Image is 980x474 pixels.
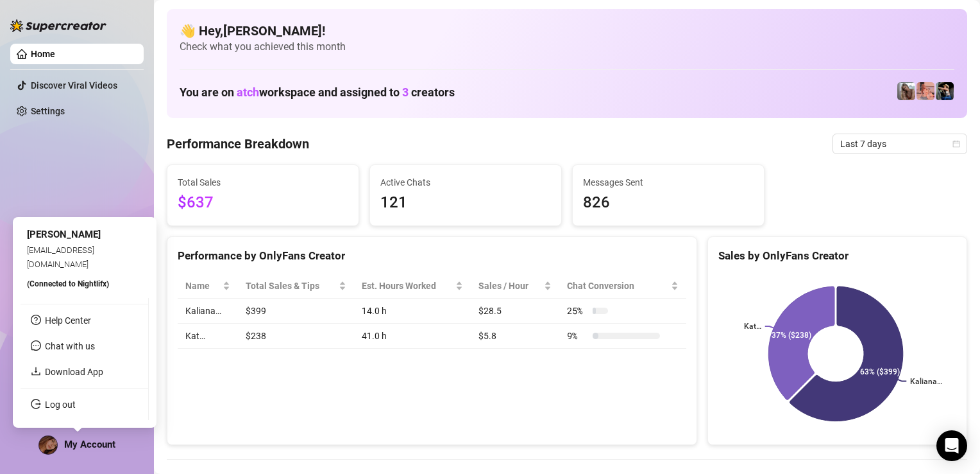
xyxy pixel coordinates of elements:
a: Help Center [45,315,91,326]
span: My Account [64,439,115,450]
span: Total Sales [178,175,348,189]
div: Est. Hours Worked [362,279,453,293]
img: Kat [897,82,915,100]
a: Download App [45,367,103,377]
div: Sales by OnlyFans Creator [718,247,956,265]
div: Performance by OnlyFans Creator [178,247,686,265]
span: 121 [380,191,551,215]
span: Active Chats [380,175,551,189]
span: Sales / Hour [478,279,541,293]
td: $399 [238,299,354,324]
h4: Performance Breakdown [167,135,309,153]
a: Settings [31,106,65,116]
img: ACg8ocLQtw9G8DWce4EhwYOefNVbo3Z2D-QayCjbtsWa7cwKuBy-gd5uCQ=s96-c [39,436,57,454]
span: 826 [583,191,754,215]
img: Kaliana [936,82,954,100]
span: 9 % [567,329,587,343]
td: 41.0 h [354,324,471,349]
th: Chat Conversion [559,274,686,299]
td: $28.5 [471,299,559,324]
a: Home [31,49,55,59]
span: Check what you achieved this month [180,40,954,54]
img: logo-BBDzfeDw.svg [10,19,106,32]
span: atch [237,85,259,99]
a: Discover Viral Videos [31,80,117,91]
div: Open Intercom Messenger [936,430,967,461]
span: 3 [402,85,409,99]
th: Sales / Hour [471,274,559,299]
span: Messages Sent [583,175,754,189]
span: Name [185,279,220,293]
span: (Connected to Nightlifx ) [27,279,109,288]
td: $5.8 [471,324,559,349]
span: [EMAIL_ADDRESS][DOMAIN_NAME] [27,245,94,268]
th: Name [178,274,238,299]
span: [PERSON_NAME] [27,229,101,240]
span: 25 % [567,304,587,318]
h4: 👋 Hey, [PERSON_NAME] ! [180,22,954,40]
a: Log out [45,399,76,410]
li: Log out [21,394,148,415]
th: Total Sales & Tips [238,274,354,299]
img: Kat XXX [917,82,934,100]
span: Chat Conversion [567,279,668,293]
text: Kat… [744,322,761,331]
span: Chat with us [45,341,95,351]
td: 14.0 h [354,299,471,324]
span: Total Sales & Tips [246,279,336,293]
td: Kat… [178,324,238,349]
td: $238 [238,324,354,349]
span: Last 7 days [840,134,959,154]
span: $637 [178,191,348,215]
span: calendar [952,140,960,148]
td: Kaliana… [178,299,238,324]
h1: You are on workspace and assigned to creators [180,85,455,100]
span: message [31,340,41,351]
text: Kaliana… [910,377,942,386]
